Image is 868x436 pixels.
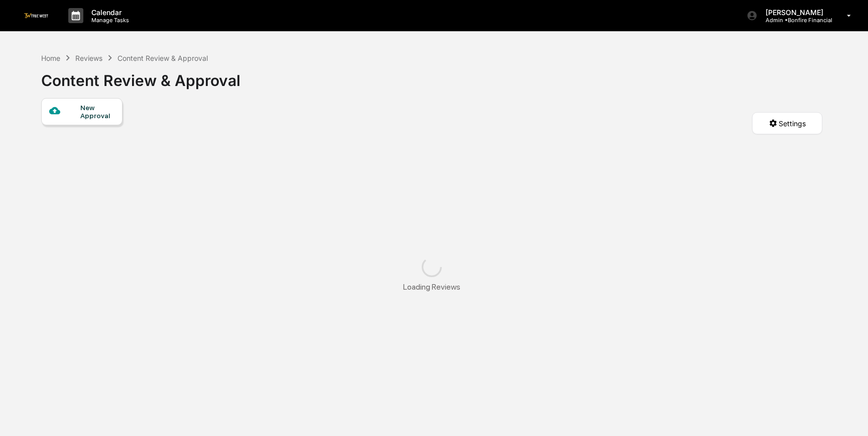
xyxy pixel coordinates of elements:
button: Settings [752,112,822,134]
p: Manage Tasks [83,17,134,24]
div: Loading Reviews [403,282,460,292]
div: Content Review & Approval [117,54,208,62]
div: New Approval [80,104,114,120]
img: logo [24,13,48,18]
div: Content Review & Approval [41,63,240,90]
p: Calendar [83,8,134,17]
div: Reviews [75,54,102,62]
p: Admin • Bonfire Financial [758,17,832,24]
div: Home [41,54,60,62]
p: [PERSON_NAME] [758,8,832,17]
